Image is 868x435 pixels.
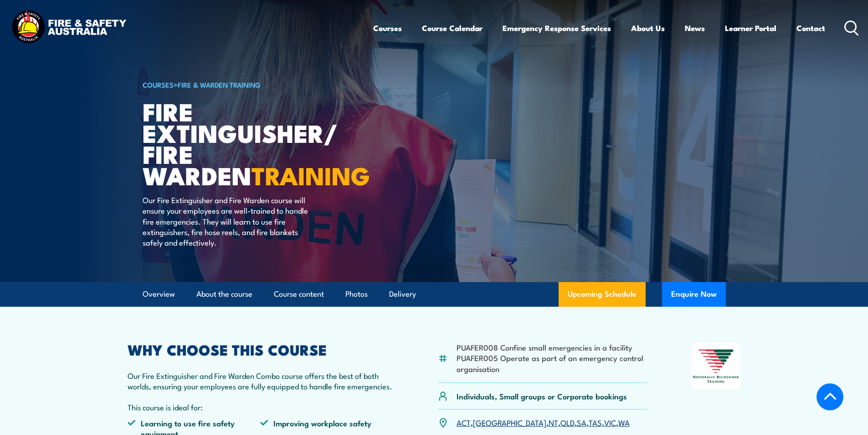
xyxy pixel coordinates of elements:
[252,156,370,194] strong: TRAINING
[589,417,602,428] a: TAS
[796,16,825,40] a: Contact
[128,370,394,392] p: Our Fire Extinguisher and Fire Warden Combo course offers the best of both worlds, ensuring your ...
[604,417,616,428] a: VIC
[685,16,705,40] a: News
[618,417,630,428] a: WA
[143,282,175,306] a: Overview
[559,282,646,307] a: Upcoming Schedule
[457,391,627,401] p: Individuals, Small groups or Corporate bookings
[422,16,483,40] a: Course Calendar
[143,194,309,248] p: Our Fire Extinguisher and Fire Warden course will ensure your employees are well-trained to handl...
[345,282,368,306] a: Photos
[692,343,741,389] img: Nationally Recognised Training logo.
[457,417,471,428] a: ACT
[577,417,586,428] a: SA
[389,282,416,306] a: Delivery
[196,282,252,306] a: About the course
[662,282,726,307] button: Enquire Now
[143,79,174,89] a: COURSES
[178,79,261,89] a: Fire & Warden Training
[473,417,546,428] a: [GEOGRAPHIC_DATA]
[503,16,611,40] a: Emergency Response Services
[457,352,647,374] li: PUAFER005 Operate as part of an emergency control organisation
[373,16,402,40] a: Courses
[128,343,394,356] h2: WHY CHOOSE THIS COURSE
[274,282,324,306] a: Course content
[143,79,368,90] h6: >
[457,417,630,428] p: , , , , , , ,
[143,100,368,186] h1: Fire Extinguisher/ Fire Warden
[560,417,575,428] a: QLD
[631,16,665,40] a: About Us
[457,342,647,352] li: PUAFER008 Confine small emergencies in a facility
[128,402,394,412] p: This course is ideal for:
[725,16,776,40] a: Learner Portal
[549,417,558,428] a: NT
